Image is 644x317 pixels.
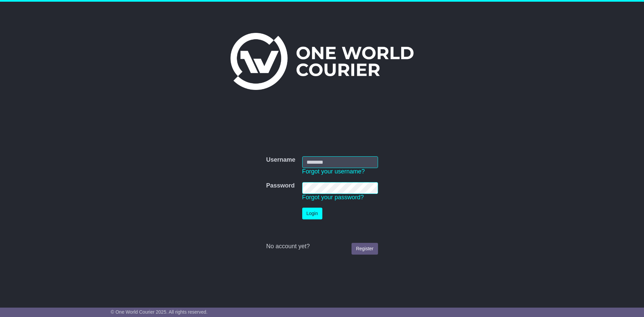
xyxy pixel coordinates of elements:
img: One World [230,33,414,90]
span: © One World Courier 2025. All rights reserved. [111,309,208,315]
button: Login [302,208,322,219]
label: Username [266,156,295,164]
a: Register [352,243,378,255]
label: Password [266,182,294,190]
a: Forgot your username? [302,168,365,175]
div: No account yet? [266,243,378,250]
a: Forgot your password? [302,194,364,201]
